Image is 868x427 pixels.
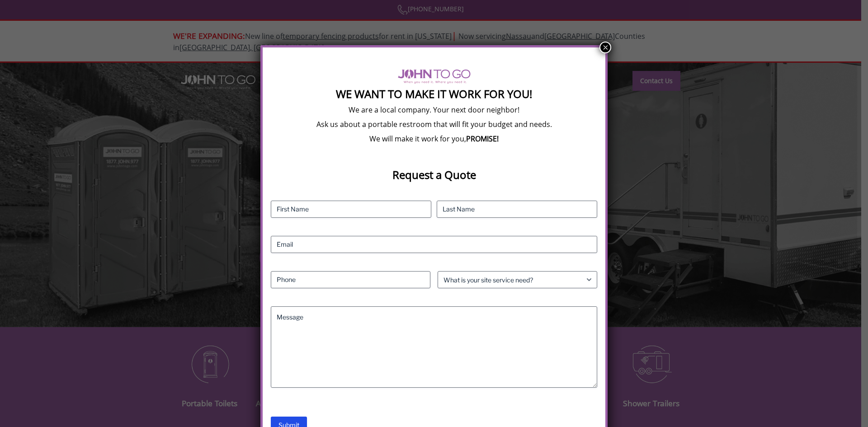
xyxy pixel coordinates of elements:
[466,134,499,144] b: PROMISE!
[271,134,597,144] p: We will make it work for you,
[271,105,597,115] p: We are a local company. Your next door neighbor!
[437,201,597,218] input: Last Name
[392,167,476,182] strong: Request a Quote
[271,271,430,288] input: Phone
[599,42,611,53] button: Close
[271,201,431,218] input: First Name
[271,236,597,253] input: Email
[398,69,471,84] img: logo of viptogo
[271,119,597,129] p: Ask us about a portable restroom that will fit your budget and needs.
[336,86,532,101] strong: We Want To Make It Work For You!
